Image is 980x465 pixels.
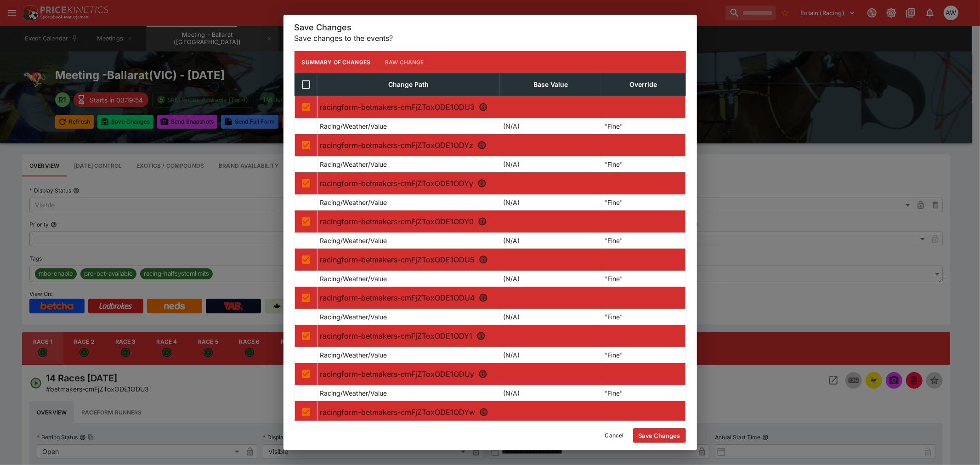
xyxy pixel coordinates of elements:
[500,74,601,96] th: Base Value
[601,233,685,249] td: "Fine"
[500,119,601,134] td: (N/A)
[633,428,686,443] button: Save Changes
[320,121,387,131] p: Racing/Weather/Value
[320,350,387,360] p: Racing/Weather/Value
[295,33,686,44] p: Save changes to the events?
[320,292,683,303] p: racingform-betmakers-cmFjZToxODE1ODU4
[320,330,683,341] p: racingform-betmakers-cmFjZToxODE1ODY1
[500,233,601,249] td: (N/A)
[477,179,487,188] svg: R3 - Greyhound Adoption Program
[320,274,387,284] p: Racing/Weather/Value
[500,347,601,363] td: (N/A)
[478,217,487,226] svg: R4 - A1 Signage (2-3 Wins)
[320,369,683,380] p: racingform-betmakers-cmFjZToxODE1ODUy
[479,102,488,112] svg: R1 - 14 Races Today
[476,331,486,340] svg: R7 - Eureka Concrete
[479,408,488,417] svg: R9 - Ballarat Function Centre
[601,309,685,325] td: "Fine"
[320,159,387,169] p: Racing/Weather/Value
[601,119,685,134] td: "Fine"
[320,254,683,265] p: racingform-betmakers-cmFjZToxODE1ODU5
[320,178,683,189] p: racingform-betmakers-cmFjZToxODE1ODYy
[320,312,387,322] p: Racing/Weather/Value
[320,216,683,227] p: racingform-betmakers-cmFjZToxODE1ODY0
[500,195,601,210] td: (N/A)
[317,74,500,96] th: Change Path
[295,22,686,33] h5: Save Changes
[601,195,685,210] td: "Fine"
[601,157,685,172] td: "Fine"
[601,347,685,363] td: "Fine"
[601,271,685,287] td: "Fine"
[320,140,683,151] p: racingform-betmakers-cmFjZToxODE1ODYz
[500,309,601,325] td: (N/A)
[601,74,685,96] th: Override
[500,157,601,172] td: (N/A)
[378,51,431,73] button: Raw Change
[500,386,601,401] td: (N/A)
[479,255,488,264] svg: R5 - Tudor Electrical
[295,51,378,73] button: Summary of Changes
[601,386,685,401] td: "Fine"
[320,102,683,113] p: racingform-betmakers-cmFjZToxODE1ODU3
[320,388,387,398] p: Racing/Weather/Value
[320,198,387,207] p: Racing/Weather/Value
[320,407,683,418] p: racingform-betmakers-cmFjZToxODE1ODYw
[500,271,601,287] td: (N/A)
[478,369,487,379] svg: R8 - Sweet Netty's Catering
[479,293,488,302] svg: R6 - Southern Sheetmetal
[320,236,387,245] p: Racing/Weather/Value
[477,141,487,150] svg: R2 - Sportsbet Blackbook
[600,428,629,443] button: Cancel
